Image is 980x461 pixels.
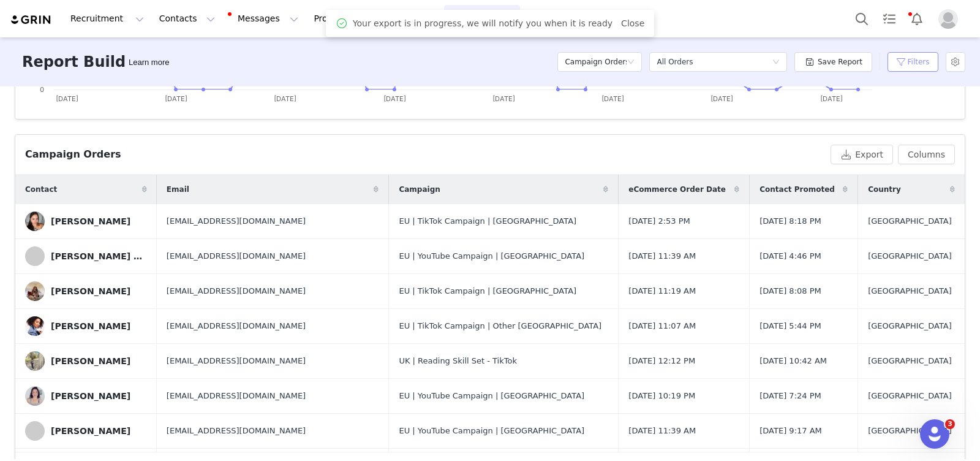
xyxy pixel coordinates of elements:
h3: Report Builder [22,51,143,73]
button: Columns [898,145,955,164]
span: [DATE] 11:39 AM [628,250,696,262]
img: ef605c90-b28c-4e9d-a419-7656af70334a.jpg [25,386,45,406]
span: Country [868,184,901,195]
button: Program [306,5,376,32]
div: [PERSON_NAME] [51,321,130,331]
img: b5d78682-17fd-4d7f-ad7e-35474b07f369.jpg [25,211,45,231]
h5: Campaign Orders [565,53,627,71]
img: placeholder-profile.jpg [938,9,958,29]
div: EU | TikTok Campaign | Other Europe [399,320,608,332]
i: icon: down [772,58,780,67]
button: Content [377,5,443,32]
span: [EMAIL_ADDRESS][DOMAIN_NAME] [167,425,306,437]
iframe: Intercom live chat [920,419,949,449]
span: [GEOGRAPHIC_DATA] [868,355,952,367]
span: Your export is in progress, we will notify you when it is ready [353,17,612,30]
a: Close [621,18,644,28]
span: [GEOGRAPHIC_DATA] [868,390,952,402]
button: Contacts [152,5,222,32]
img: Profile image for Chriscely [120,20,145,44]
img: 2edc550b-ac28-41d8-b6ce-0edb0ff1ccb5.jpg [25,281,45,301]
div: [PERSON_NAME] [51,426,130,436]
button: Search [848,5,875,32]
img: Profile image for Darlene [143,20,168,44]
div: UK | Reading Skill Set - TikTok [399,355,608,367]
span: Email [167,184,189,195]
text: [DATE] [165,94,187,103]
span: Messages [163,379,205,387]
button: Reporting [444,5,520,32]
span: [GEOGRAPHIC_DATA] [868,285,952,297]
button: Notifications [903,5,930,32]
button: Messages [123,348,245,397]
text: [DATE] [56,94,78,103]
span: [GEOGRAPHIC_DATA] [868,215,952,227]
div: AI Agent and team can help [25,259,205,272]
span: [DATE] 9:17 AM [759,425,822,437]
button: Profile [931,9,970,29]
text: [DATE] [820,94,843,103]
div: Ask a questionAI Agent and team can help [12,235,233,282]
span: [EMAIL_ADDRESS][DOMAIN_NAME] [167,320,306,332]
text: [DATE] [492,94,515,103]
span: [DATE] 8:08 PM [759,285,821,297]
img: 5ae77105-9403-4c74-8e8a-2b5e042e8703.jpg [25,316,45,336]
div: Recent messageProfile image for GRIN HelperI'm glad I could help! If you have any more questions ... [12,165,233,229]
div: EU | TikTok Campaign | UK [399,215,608,227]
button: Export [831,145,893,164]
img: Profile image for Marie [167,20,191,44]
div: EU | YouTube Campaign | UK [399,390,608,402]
span: [DATE] 11:07 AM [628,320,696,332]
span: Contact [25,184,57,195]
button: Save Report [794,52,872,72]
text: [DATE] [710,94,733,103]
div: All Orders [657,53,693,71]
span: [DATE] 4:46 PM [759,250,821,262]
div: Close [211,20,233,42]
a: [PERSON_NAME] [PERSON_NAME] [25,246,147,266]
span: [DATE] 11:39 AM [628,425,696,437]
img: 162a2d82-b7df-477e-be7f-05dc6945aac6.jpg [25,351,45,371]
a: [PERSON_NAME] [25,281,147,301]
p: Hi [PERSON_NAME] 👋 [24,87,221,129]
div: [PERSON_NAME] [51,216,130,226]
span: [EMAIL_ADDRESS][DOMAIN_NAME] [167,215,306,227]
span: [DATE] 10:42 AM [759,355,827,367]
span: [GEOGRAPHIC_DATA] [868,320,952,332]
span: [DATE] 7:24 PM [759,390,821,402]
span: [DATE] 11:19 AM [628,285,696,297]
span: 3 [945,419,955,429]
div: Profile image for GRIN HelperI'm glad I could help! If you have any more questions or need furthe... [13,183,232,229]
a: [PERSON_NAME] [25,386,147,406]
span: eCommerce Order Date [628,184,726,195]
i: icon: down [627,58,635,67]
span: Campaign [399,184,440,195]
a: Tasks [876,5,903,32]
div: [PERSON_NAME] [51,356,130,366]
span: [EMAIL_ADDRESS][DOMAIN_NAME] [167,355,306,367]
p: How can we help? [24,129,221,150]
img: logo [24,24,96,43]
span: I'm glad I could help! If you have any more questions or need further assistance with GRIN, just ... [55,194,597,204]
button: Filters [888,52,938,72]
div: Tooltip anchor [126,56,171,69]
text: 0 [40,85,44,94]
div: Campaign Orders [25,147,121,162]
span: [EMAIL_ADDRESS][DOMAIN_NAME] [167,285,306,297]
div: EU | YouTube Campaign | UK [399,425,608,437]
a: Community [570,5,640,32]
span: [GEOGRAPHIC_DATA] [868,425,952,437]
img: grin logo [10,14,53,26]
span: [DATE] 5:44 PM [759,320,821,332]
span: [EMAIL_ADDRESS][DOMAIN_NAME] [167,390,306,402]
a: [PERSON_NAME] [25,351,147,371]
span: [DATE] 8:18 PM [759,215,821,227]
span: [DATE] 10:19 PM [628,390,695,402]
span: Home [47,379,75,387]
div: [PERSON_NAME] [51,391,130,401]
a: [PERSON_NAME] [25,421,147,441]
div: [PERSON_NAME] [51,286,130,296]
button: Recruitment [63,5,151,32]
div: Recent message [25,175,220,188]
